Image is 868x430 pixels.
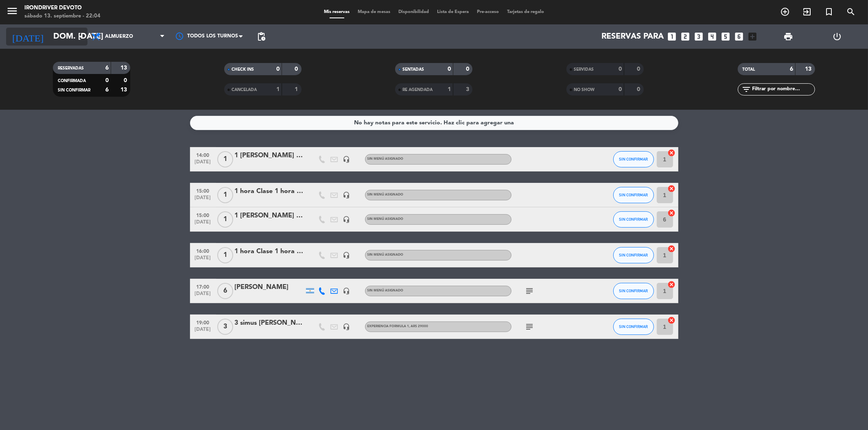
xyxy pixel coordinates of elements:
[217,247,233,263] span: 1
[193,210,213,219] span: 15:00
[120,65,129,71] strong: 13
[805,66,813,72] strong: 13
[193,255,213,265] span: [DATE]
[473,10,503,14] span: Pre-acceso
[409,325,429,328] span: , ARS 29000
[525,322,535,332] i: subject
[846,7,856,17] i: search
[343,191,350,199] i: headset_mic
[783,32,793,41] span: print
[354,118,514,128] div: No hay notas para este servicio. Haz clic para agregar una
[503,10,548,14] span: Tarjetas de regalo
[707,31,718,42] i: looks_4
[235,318,304,328] div: 3 simus [PERSON_NAME]
[343,156,350,163] i: headset_mic
[193,159,213,169] span: [DATE]
[217,187,233,203] span: 1
[752,85,815,94] input: Filtrar por nombre...
[120,87,129,93] strong: 13
[320,10,354,14] span: Mis reservas
[276,87,280,92] strong: 1
[193,317,213,327] span: 19:00
[367,193,404,196] span: Sin menú asignado
[448,66,451,72] strong: 0
[824,7,834,17] i: turned_in_not
[217,319,233,335] span: 3
[105,78,109,83] strong: 0
[193,186,213,195] span: 15:00
[619,87,622,92] strong: 0
[217,211,233,228] span: 1
[619,157,648,161] span: SIN CONFIRMAR
[668,149,676,157] i: cancel
[637,66,642,72] strong: 0
[193,327,213,336] span: [DATE]
[619,193,648,197] span: SIN CONFIRMAR
[343,287,350,295] i: headset_mic
[748,31,758,42] i: add_box
[525,286,535,296] i: subject
[668,316,676,324] i: cancel
[813,24,862,49] div: LOG OUT
[105,65,109,71] strong: 6
[466,66,471,72] strong: 0
[295,87,300,92] strong: 1
[354,10,394,14] span: Mapa de mesas
[613,319,654,335] button: SIN CONFIRMAR
[217,151,233,167] span: 1
[193,195,213,204] span: [DATE]
[402,67,424,72] span: SENTADAS
[780,7,790,17] i: add_circle_outline
[193,219,213,229] span: [DATE]
[193,282,213,291] span: 17:00
[232,88,257,92] span: CANCELADA
[193,246,213,255] span: 16:00
[367,157,404,161] span: Sin menú asignado
[619,324,648,329] span: SIN CONFIRMAR
[694,31,704,42] i: looks_3
[802,7,812,17] i: exit_to_app
[295,66,300,72] strong: 0
[6,28,49,46] i: [DATE]
[367,217,404,221] span: Sin menú asignado
[235,150,304,161] div: 1 [PERSON_NAME] [PERSON_NAME] ABONADO SEPTIEMBRE
[619,253,648,257] span: SIN CONFIRMAR
[124,78,129,83] strong: 0
[367,325,429,328] span: Experiencia Formula 1
[668,185,676,193] i: cancel
[574,88,595,92] span: NO SHOW
[24,4,101,12] div: Irondriver Devoto
[743,67,755,72] span: TOTAL
[367,289,404,292] span: Sin menú asignado
[235,211,304,221] div: 1 [PERSON_NAME] [PERSON_NAME] ABONADO SEPTIEMBRE
[235,246,304,257] div: 1 hora Clase 1 hora simu libre [PERSON_NAME] [PERSON_NAME] (17/8 hasta la de 7/9) ya abonado
[193,291,213,300] span: [DATE]
[343,323,350,330] i: headset_mic
[613,211,654,228] button: SIN CONFIRMAR
[574,67,594,72] span: SERVIDAS
[402,88,433,92] span: RE AGENDADA
[721,31,731,42] i: looks_5
[613,151,654,167] button: SIN CONFIRMAR
[343,216,350,223] i: headset_mic
[24,12,101,20] div: sábado 13. septiembre - 22:04
[58,88,90,92] span: SIN CONFIRMAR
[448,87,451,92] strong: 1
[613,283,654,299] button: SIN CONFIRMAR
[235,186,304,197] div: 1 hora Clase 1 hora simu libre [PERSON_NAME] [PERSON_NAME] (17/8 hasta la de 7/9) ya abonado
[217,283,233,299] span: 6
[668,209,676,217] i: cancel
[613,247,654,263] button: SIN CONFIRMAR
[105,34,133,39] span: Almuerzo
[58,79,86,83] span: CONFIRMADA
[276,66,280,72] strong: 0
[734,31,745,42] i: looks_6
[619,289,648,293] span: SIN CONFIRMAR
[105,87,109,93] strong: 6
[619,217,648,222] span: SIN CONFIRMAR
[232,67,254,72] span: CHECK INS
[680,31,691,42] i: looks_two
[667,31,678,42] i: looks_one
[256,32,266,41] span: pending_actions
[343,252,350,259] i: headset_mic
